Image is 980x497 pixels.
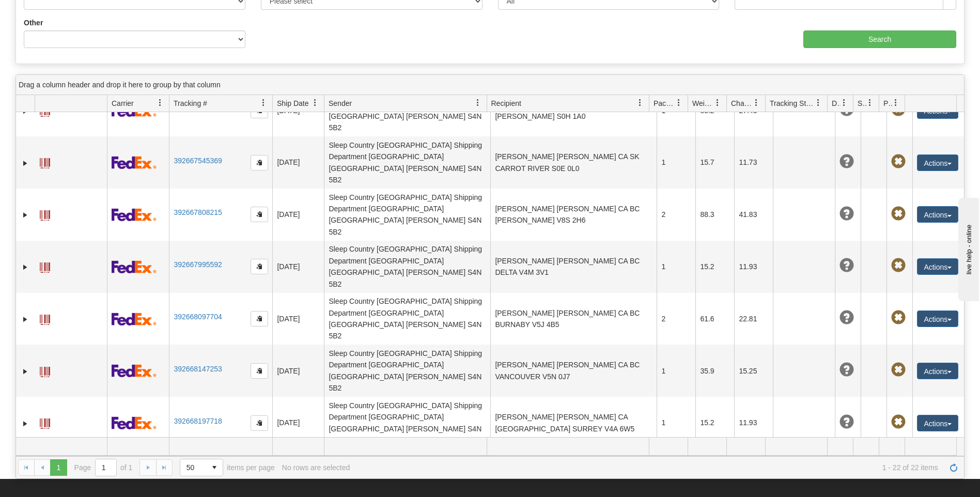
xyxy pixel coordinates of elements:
span: Unknown [839,207,854,221]
span: Page 1 [50,459,67,476]
a: 392667545369 [174,157,222,165]
button: Actions [917,363,958,379]
td: Sleep Country [GEOGRAPHIC_DATA] Shipping Department [GEOGRAPHIC_DATA] [GEOGRAPHIC_DATA] [PERSON_N... [324,397,490,449]
span: Pickup Not Assigned [891,310,906,325]
a: Expand [20,210,30,220]
td: 11.93 [734,241,773,293]
img: 2 - FedEx Express® [112,156,157,169]
button: Copy to clipboard [251,311,268,327]
span: Carrier [112,98,134,108]
td: [PERSON_NAME] [PERSON_NAME] CA [GEOGRAPHIC_DATA] SURREY V4A 6W5 [490,397,657,449]
td: 2 [657,293,695,345]
a: Label [40,414,50,430]
a: Carrier filter column settings [151,94,169,112]
a: 392668147253 [174,365,222,373]
td: 1 [657,241,695,293]
span: Unknown [839,363,854,377]
a: Expand [20,158,30,168]
span: Pickup Not Assigned [891,154,906,169]
span: Pickup Not Assigned [891,207,906,221]
a: Delivery Status filter column settings [835,94,853,112]
span: Pickup Not Assigned [891,363,906,377]
td: 35.9 [695,345,734,397]
a: Tracking Status filter column settings [810,94,827,112]
a: Label [40,206,50,222]
td: [DATE] [272,241,324,293]
span: Tracking Status [770,98,815,108]
img: 2 - FedEx Express® [112,364,157,377]
img: 2 - FedEx Express® [112,313,157,325]
span: Delivery Status [832,98,841,108]
button: Actions [917,206,958,223]
span: Pickup Status [883,98,892,108]
span: select [206,459,223,476]
img: 2 - FedEx Express® [112,416,157,429]
span: 1 - 22 of 22 items [357,463,938,472]
span: Page of 1 [74,459,133,476]
td: [DATE] [272,189,324,241]
button: Copy to clipboard [251,259,268,274]
a: Refresh [945,459,962,476]
td: 15.7 [695,136,734,189]
td: 88.3 [695,189,734,241]
td: [PERSON_NAME] [PERSON_NAME] CA BC BURNABY V5J 4B5 [490,293,657,345]
button: Actions [917,258,958,275]
a: Label [40,310,50,327]
a: Label [40,258,50,274]
a: Label [40,362,50,379]
a: 392668197718 [174,417,222,425]
td: Sleep Country [GEOGRAPHIC_DATA] Shipping Department [GEOGRAPHIC_DATA] [GEOGRAPHIC_DATA] [PERSON_N... [324,189,490,241]
span: Charge [731,98,753,108]
td: Sleep Country [GEOGRAPHIC_DATA] Shipping Department [GEOGRAPHIC_DATA] [GEOGRAPHIC_DATA] [PERSON_N... [324,241,490,293]
button: Copy to clipboard [251,155,268,170]
div: No rows are selected [282,463,350,472]
a: Pickup Status filter column settings [887,94,905,112]
span: Recipient [491,98,521,108]
span: Unknown [839,415,854,429]
td: 1 [657,397,695,449]
td: [PERSON_NAME] [PERSON_NAME] CA BC VANCOUVER V5N 0J7 [490,345,657,397]
td: [DATE] [272,345,324,397]
div: live help - online [8,9,96,17]
span: Unknown [839,310,854,325]
td: 22.81 [734,293,773,345]
span: Ship Date [277,98,308,108]
label: Other [24,18,43,28]
a: Shipment Issues filter column settings [861,94,879,112]
input: Search [803,30,956,48]
td: 1 [657,136,695,189]
td: 11.73 [734,136,773,189]
span: Packages [654,98,675,108]
td: 1 [657,345,695,397]
span: Weight [692,98,714,108]
td: [DATE] [272,136,324,189]
span: Pickup Not Assigned [891,258,906,273]
td: [DATE] [272,293,324,345]
input: Page 1 [96,459,116,476]
a: 392668097704 [174,313,222,321]
iframe: chat widget [956,196,979,301]
a: Packages filter column settings [670,94,688,112]
button: Actions [917,154,958,171]
span: Pickup Not Assigned [891,415,906,429]
td: 41.83 [734,189,773,241]
span: Sender [329,98,352,108]
td: Sleep Country [GEOGRAPHIC_DATA] Shipping Department [GEOGRAPHIC_DATA] [GEOGRAPHIC_DATA] [PERSON_N... [324,136,490,189]
button: Copy to clipboard [251,415,268,431]
a: 392667492578 [174,104,222,113]
button: Actions [917,415,958,431]
span: Shipment Issues [858,98,866,108]
a: Expand [20,366,30,377]
span: Unknown [839,154,854,169]
span: 50 [186,462,200,473]
td: [PERSON_NAME] [PERSON_NAME] CA SK CARROT RIVER S0E 0L0 [490,136,657,189]
td: Sleep Country [GEOGRAPHIC_DATA] Shipping Department [GEOGRAPHIC_DATA] [GEOGRAPHIC_DATA] [PERSON_N... [324,293,490,345]
a: Sender filter column settings [469,94,487,112]
span: Pickup Not Assigned [891,102,906,117]
a: Weight filter column settings [709,94,726,112]
a: Expand [20,262,30,272]
button: Actions [917,310,958,327]
img: 2 - FedEx Express® [112,208,157,221]
img: 2 - FedEx Express® [112,260,157,273]
td: Sleep Country [GEOGRAPHIC_DATA] Shipping Department [GEOGRAPHIC_DATA] [GEOGRAPHIC_DATA] [PERSON_N... [324,345,490,397]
